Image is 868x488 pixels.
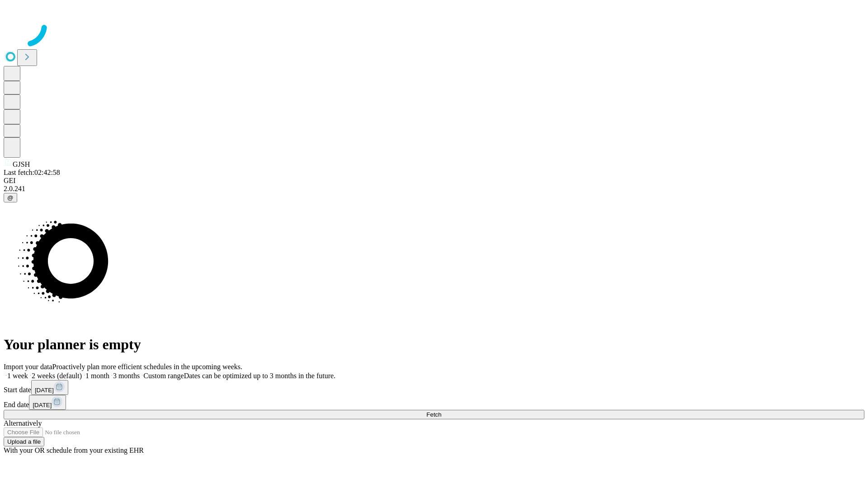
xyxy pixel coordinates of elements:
[33,402,52,408] span: [DATE]
[85,372,109,380] span: 1 month
[52,363,242,371] span: Proactively plan more efficient schedules in the upcoming weeks.
[31,380,68,395] button: [DATE]
[4,380,864,395] div: Start date
[4,363,52,371] span: Import your data
[4,336,864,353] h1: Your planner is empty
[143,372,184,380] span: Custom range
[35,387,54,394] span: [DATE]
[4,395,864,410] div: End date
[113,372,140,380] span: 3 months
[32,372,82,380] span: 2 weeks (default)
[4,437,44,446] button: Upload a file
[4,193,17,202] button: @
[29,395,66,410] button: [DATE]
[184,372,335,380] span: Dates can be optimized up to 3 months in the future.
[4,419,42,427] span: Alternatively
[7,372,28,380] span: 1 week
[13,160,30,168] span: GJSH
[4,177,864,185] div: GEI
[4,446,144,454] span: With your OR schedule from your existing EHR
[4,410,864,419] button: Fetch
[7,194,14,201] span: @
[4,169,60,176] span: Last fetch: 02:42:58
[4,185,864,193] div: 2.0.241
[426,411,441,418] span: Fetch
